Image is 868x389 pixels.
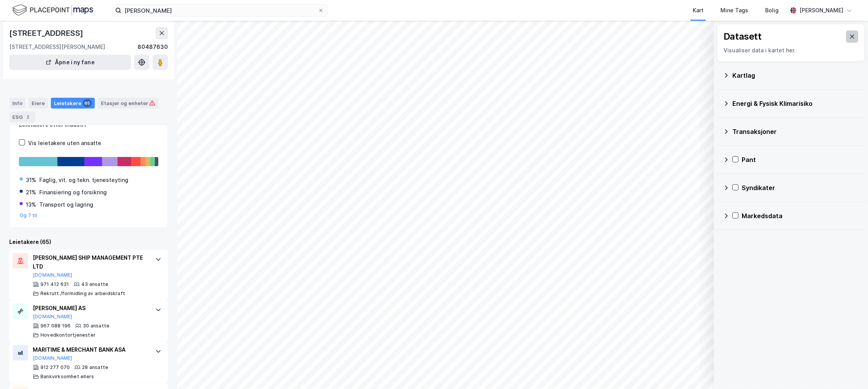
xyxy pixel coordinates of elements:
div: Bolig [765,6,779,15]
div: Finansiering og forsikring [39,188,107,197]
div: Etasjer og enheter [101,100,155,107]
div: 28 ansatte [82,364,108,371]
div: Transport og lagring [39,200,93,209]
div: Mine Tags [720,6,748,15]
div: 65 [83,99,92,107]
div: 30 ansatte [83,323,109,329]
button: Og 7 til [20,212,37,219]
div: [PERSON_NAME] [799,6,843,15]
div: MARITIME & MERCHANT BANK ASA [33,345,148,354]
div: [PERSON_NAME] AS [33,304,148,313]
button: [DOMAIN_NAME] [33,355,72,361]
div: Info [9,98,25,109]
div: Kart [693,6,703,15]
div: 43 ansatte [81,281,108,287]
div: Syndikater [742,183,859,192]
div: 13% [26,200,36,209]
div: Rekrutt./formidling av arbeidskraft [40,290,125,297]
div: 21% [26,188,36,197]
div: 2 [24,113,32,121]
div: Vis leietakere uten ansatte [28,139,101,148]
div: Pant [742,155,859,164]
img: logo.f888ab2527a4732fd821a326f86c7f29.svg [12,3,93,17]
div: 971 412 631 [40,281,69,287]
div: Energi & Fysisk Klimarisiko [732,99,859,108]
div: Kartlag [732,71,859,80]
iframe: Chat Widget [829,352,868,389]
div: Datasett [724,30,762,43]
div: Leietakere [51,98,95,109]
div: Leietakere (65) [9,237,168,247]
div: 31% [26,175,36,185]
button: [DOMAIN_NAME] [33,272,72,278]
div: Transaksjoner [732,127,859,136]
div: ESG [9,112,35,122]
div: [PERSON_NAME] SHIP MANAGEMENT PTE LTD [33,253,148,272]
div: [STREET_ADDRESS] [9,27,85,39]
div: 80487630 [138,42,168,52]
div: Bankvirksomhet ellers [40,374,94,380]
button: [DOMAIN_NAME] [33,314,72,320]
div: Faglig, vit. og tekn. tjenesteyting [39,175,128,185]
div: 967 088 196 [40,323,71,329]
div: 912 277 070 [40,364,70,371]
div: Eiere [29,98,48,109]
button: Åpne i ny fane [9,55,131,70]
div: Markedsdata [742,211,859,220]
div: Visualiser data i kartet her. [724,46,858,55]
input: Søk på adresse, matrikkel, gårdeiere, leietakere eller personer [121,5,318,16]
div: Hovedkontortjenester [40,332,96,338]
div: [STREET_ADDRESS][PERSON_NAME] [9,42,105,52]
div: Kontrollprogram for chat [829,352,868,389]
